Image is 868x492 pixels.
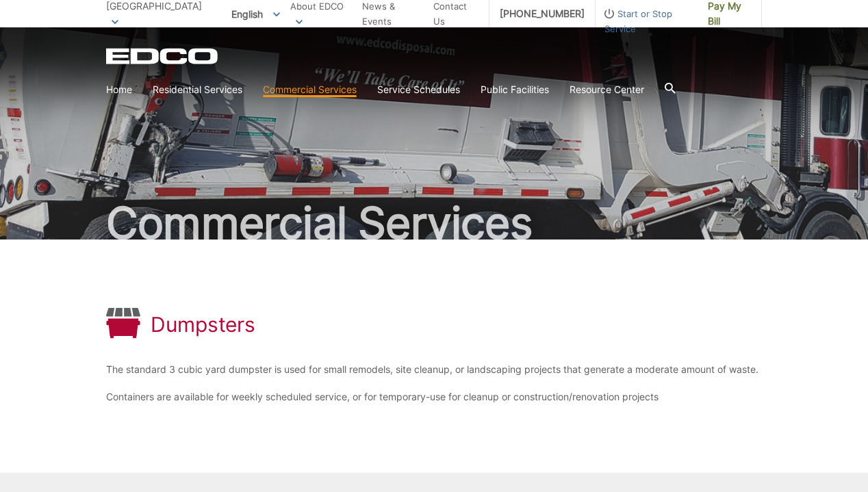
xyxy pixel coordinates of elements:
[377,82,460,97] a: Service Schedules
[106,362,762,377] p: The standard 3 cubic yard dumpster is used for small remodels, site cleanup, or landscaping proje...
[221,3,290,25] span: English
[106,48,220,64] a: EDCD logo. Return to the homepage.
[151,312,255,337] h1: Dumpsters
[263,82,357,97] a: Commercial Services
[570,82,644,97] a: Resource Center
[153,82,242,97] a: Residential Services
[106,82,132,97] a: Home
[106,201,762,245] h2: Commercial Services
[106,389,762,404] p: Containers are available for weekly scheduled service, or for temporary-use for cleanup or constr...
[481,82,549,97] a: Public Facilities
